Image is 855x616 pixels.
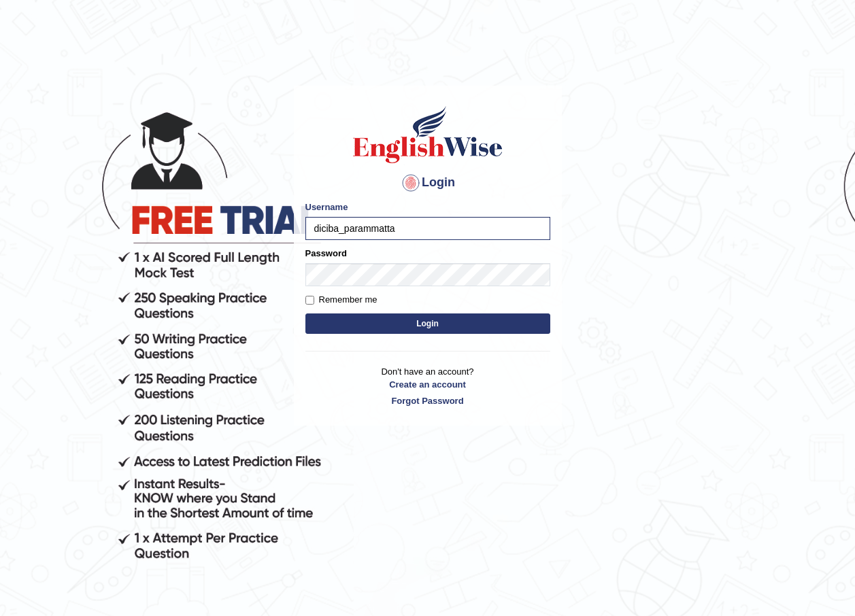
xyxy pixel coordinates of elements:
[305,247,347,260] label: Password
[305,394,550,407] a: Forgot Password
[305,201,348,213] label: Username
[350,104,505,165] img: Logo of English Wise sign in for intelligent practice with AI
[305,172,550,194] h4: Login
[305,293,378,307] label: Remember me
[305,296,314,305] input: Remember me
[305,378,550,391] a: Create an account
[305,313,550,334] button: Login
[305,365,550,407] p: Don't have an account?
